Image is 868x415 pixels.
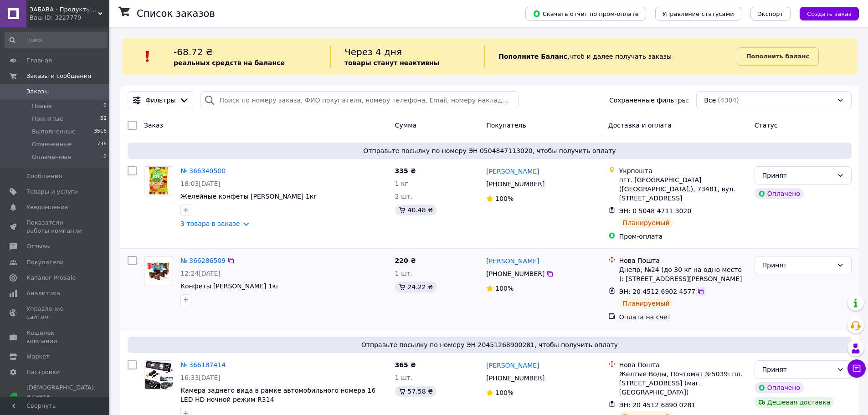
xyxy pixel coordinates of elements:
[619,207,692,215] span: ЭН: 0 5048 4711 3020
[395,282,437,292] div: 24.22 ₴
[619,265,747,283] div: Днепр, №24 (до 30 кг на одно место ): [STREET_ADDRESS][PERSON_NAME]
[755,188,804,199] div: Оплачено
[26,384,94,409] span: [DEMOGRAPHIC_DATA] и счета
[718,97,739,104] span: (4304)
[26,274,76,282] span: Каталог ProSale
[30,14,109,22] div: Ваш ID: 3227779
[144,167,173,195] img: Фото товару
[32,128,76,136] span: Выполненные
[619,232,747,241] div: Пром-оплата
[498,53,567,60] b: Пополните Баланс
[174,46,213,57] span: -68.72 ₴
[32,140,72,149] span: Отмененные
[807,10,852,17] span: Создать заказ
[30,5,98,14] span: ЗАБАВА - Продукты для всей семьи
[26,172,62,180] span: Сообщения
[32,102,52,110] span: Новые
[655,7,741,20] button: Управление статусами
[755,122,778,129] span: Статус
[200,91,518,109] input: Поиск по номеру заказа, ФИО покупателя, номеру телефона, Email, номеру накладной
[180,282,279,290] span: Конфеты [PERSON_NAME] 1кг
[609,96,689,105] span: Сохраненные фильтры:
[619,166,747,175] div: Укрпошта
[97,140,107,149] span: 736
[619,175,747,203] div: пгт. [GEOGRAPHIC_DATA] ([GEOGRAPHIC_DATA].), 73481, вул. [STREET_ADDRESS]
[26,258,64,266] span: Покупатели
[619,298,673,309] div: Планируемый
[26,203,68,211] span: Уведомления
[395,193,413,200] span: 2 шт.
[131,340,848,349] span: Отправьте посылку по номеру ЭН 20451268900281, чтобы получить оплату
[26,188,78,196] span: Товары и услуги
[32,115,63,123] span: Принятые
[5,32,108,48] input: Поиск
[619,288,696,295] span: ЭН: 20 4512 6902 4577
[395,122,417,129] span: Сумма
[344,46,402,57] span: Через 4 дня
[26,289,60,297] span: Аналитика
[395,374,413,381] span: 1 шт.
[484,178,546,190] div: [PHONE_NUMBER]
[144,256,173,285] a: Фото товару
[26,305,84,321] span: Управление сайтом
[395,361,416,369] span: 365 ₴
[103,153,107,161] span: 0
[800,7,859,20] button: Создать заказ
[144,361,173,389] img: Фото товару
[26,87,49,96] span: Заказы
[486,256,539,266] a: [PERSON_NAME]
[26,368,60,376] span: Настройки
[746,53,809,60] b: Пополнить баланс
[180,193,317,200] span: Желейные конфеты [PERSON_NAME] 1кг
[495,195,514,202] span: 100%
[26,56,52,65] span: Главная
[395,167,416,174] span: 335 ₴
[704,96,716,105] span: Все
[26,72,91,80] span: Заказы и сообщения
[131,146,848,155] span: Отправьте посылку по номеру ЭН 0504847113020, чтобы получить оплату
[180,220,240,227] a: 3 товара в заказе
[486,122,526,129] span: Покупатель
[755,382,804,393] div: Оплачено
[103,102,107,110] span: 0
[395,257,416,264] span: 220 ₴
[619,256,747,265] div: Нова Пошта
[484,46,736,67] div: , чтоб и далее получать заказы
[737,47,819,66] a: Пополнить баланс
[180,270,221,277] span: 12:24[DATE]
[180,387,375,403] a: Камера заднего вида в рамке автомобильного номера 16 LED HD ночной режим R314
[847,359,866,378] button: Чат с покупателем
[395,386,437,397] div: 57.58 ₴
[94,128,107,136] span: 3516
[32,153,71,161] span: Оплаченные
[486,167,539,176] a: [PERSON_NAME]
[762,170,833,180] div: Принят
[619,217,673,228] div: Планируемый
[144,260,173,282] img: Фото товару
[180,257,226,264] a: № 366286509
[395,270,413,277] span: 1 шт.
[137,8,215,19] h1: Список заказов
[174,59,285,67] b: реальных средств на балансе
[180,361,226,369] a: № 366187414
[533,10,639,18] span: Скачать отчет по пром-оплате
[26,219,84,235] span: Показатели работы компании
[619,401,696,409] span: ЭН: 20 4512 6890 0281
[791,10,859,17] a: Создать заказ
[619,313,747,322] div: Оплата на счет
[395,180,408,187] span: 1 кг
[26,242,51,251] span: Отзывы
[180,167,226,174] a: № 366340500
[608,122,672,129] span: Доставка и оплата
[144,122,163,129] span: Заказ
[486,361,539,370] a: [PERSON_NAME]
[484,372,546,384] div: [PHONE_NUMBER]
[762,364,833,374] div: Принят
[144,166,173,195] a: Фото товару
[141,50,154,63] img: :exclamation:
[26,353,50,361] span: Маркет
[663,10,734,17] span: Управление статусами
[495,285,514,292] span: 100%
[344,59,439,67] b: товары станут неактивны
